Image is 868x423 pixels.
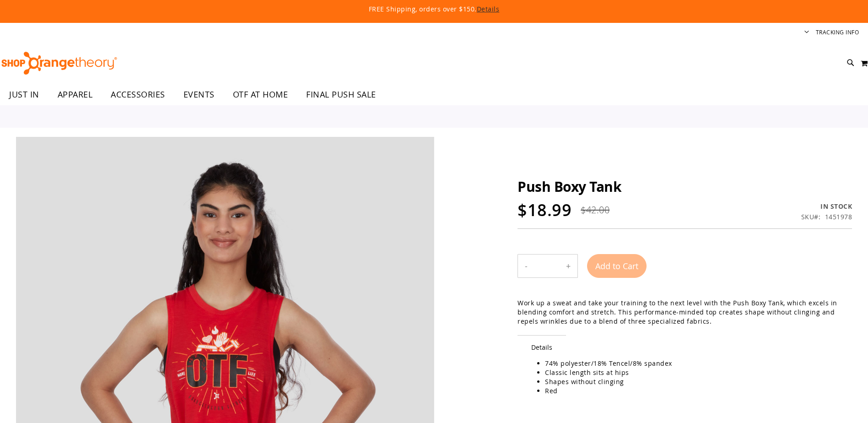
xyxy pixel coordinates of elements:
a: OTF AT HOME [224,84,297,105]
button: Account menu [804,28,809,37]
p: FREE Shipping, orders over $150. [159,5,708,14]
span: APPAREL [58,84,93,105]
a: EVENTS [174,84,224,105]
span: EVENTS [183,84,215,105]
span: Push Boxy Tank [518,177,621,196]
div: Availability [801,202,852,211]
li: Classic length sits at hips [545,368,843,377]
span: $42.00 [581,204,609,216]
div: In stock [801,202,852,211]
div: 1451978 [825,212,852,222]
a: Details [477,5,500,13]
a: APPAREL [49,84,102,105]
a: FINAL PUSH SALE [297,84,385,105]
strong: SKU [801,212,821,221]
input: Product quantity [534,255,559,277]
div: Work up a sweat and take your training to the next level with the Push Boxy Tank, which excels in... [518,298,852,326]
button: Increase product quantity [559,255,577,277]
li: 74% polyester/18% Tencel/8% spandex [545,359,843,368]
span: $18.99 [518,199,571,221]
button: Decrease product quantity [518,255,534,277]
span: Details [518,335,566,359]
span: ACCESSORIES [111,84,165,105]
a: ACCESSORIES [102,84,174,105]
span: FINAL PUSH SALE [306,84,376,105]
a: Tracking Info [816,28,859,36]
li: Red [545,386,843,396]
span: JUST IN [9,84,39,105]
li: Shapes without clinging [545,377,843,386]
span: OTF AT HOME [233,84,288,105]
